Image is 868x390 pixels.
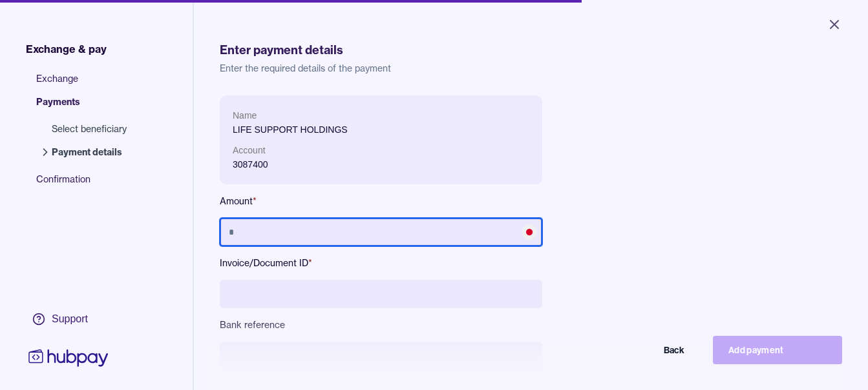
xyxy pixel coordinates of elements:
[26,41,107,57] span: Exchange & pay
[52,312,88,326] div: Support
[811,10,858,39] button: Close
[233,143,529,157] p: Account
[220,195,542,208] label: Amount
[52,122,127,135] span: Select beneficiary
[233,122,529,137] p: LIFE SUPPORT HOLDINGS
[220,318,542,331] label: Bank reference
[220,62,842,75] p: Enter the required details of the payment
[26,306,111,333] a: Support
[36,72,140,95] span: Exchange
[220,257,542,269] label: Invoice/Document ID
[571,336,700,364] button: Back
[36,173,140,196] span: Confirmation
[220,41,842,59] h1: Enter payment details
[233,108,529,122] p: Name
[233,157,529,171] p: 3087400
[36,95,140,119] span: Payments
[52,146,127,159] span: Payment details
